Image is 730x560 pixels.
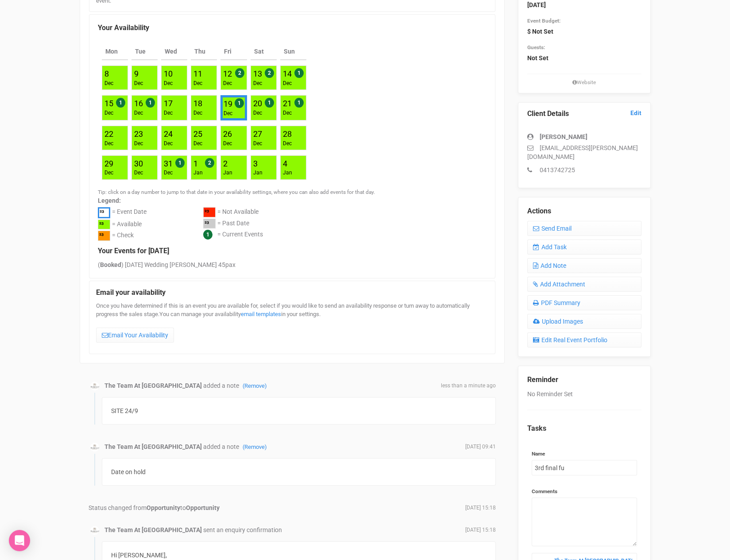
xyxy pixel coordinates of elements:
div: = Past Date [217,219,249,230]
a: 14 [283,69,292,78]
div: Dec [193,109,202,117]
legend: Your Events for [DATE] [98,246,487,256]
strong: The Team At [GEOGRAPHIC_DATA] [104,443,202,450]
div: Date on hold [102,458,496,486]
a: Add Attachment [527,277,641,292]
span: 1 [175,158,185,168]
small: Website [527,79,641,86]
div: Dec [283,80,292,87]
a: 29 [104,159,113,168]
span: added a note [203,382,267,389]
div: Dec [193,140,202,147]
strong: Opportunity [186,504,220,511]
small: Guests: [527,44,545,50]
th: Wed [161,43,187,60]
div: Dec [193,80,202,87]
a: 30 [134,159,143,168]
a: 24 [164,129,173,139]
span: added a note [203,443,267,450]
small: Event Budget: [527,18,560,24]
div: Dec [253,109,262,117]
span: 1 [146,98,155,108]
div: ²³ [203,207,216,217]
th: Mon [102,43,128,60]
a: 31 [164,159,173,168]
img: BGLogo.jpg [90,443,99,452]
strong: [DATE] [527,1,546,8]
div: Dec [104,80,113,87]
div: Open Intercom Messenger [9,530,30,551]
a: 1 [193,159,198,168]
small: Tip: click on a day number to jump to that date in your availability settings, where you can also... [98,189,375,195]
a: 15 [104,99,113,108]
div: Dec [164,80,173,87]
div: Dec [223,140,232,147]
a: 18 [193,99,202,108]
div: Dec [164,140,173,147]
strong: The Team At [GEOGRAPHIC_DATA] [104,526,202,533]
p: [EMAIL_ADDRESS][PERSON_NAME][DOMAIN_NAME] [527,143,641,161]
a: 17 [164,99,173,108]
div: = Event Date [112,207,147,220]
div: ²³ [98,231,110,241]
div: Jan [253,169,263,177]
a: 8 [104,69,109,78]
a: Edit [630,109,641,117]
th: Tue [131,43,158,60]
a: 9 [134,69,139,78]
strong: The Team At [GEOGRAPHIC_DATA] [104,382,202,389]
th: Thu [191,43,217,60]
a: Send Email [527,221,641,236]
div: Dec [253,140,262,147]
span: 1 [294,98,304,108]
div: Dec [104,169,113,177]
a: 13 [253,69,262,78]
img: BGLogo.jpg [90,382,99,390]
div: Dec [253,80,262,87]
span: less than a minute ago [441,382,496,390]
div: Dec [134,169,143,177]
strong: Opportunity [147,504,180,511]
a: 22 [104,129,113,139]
a: 4 [283,159,287,168]
div: Jan [223,169,232,177]
span: 1 [265,98,274,108]
div: Dec [164,169,173,177]
label: Comments [532,488,637,495]
label: Legend: [98,196,487,205]
span: 1 [294,68,304,78]
div: Dec [164,109,173,117]
a: email templates [241,311,281,317]
span: [DATE] 15:18 [465,504,496,512]
div: ²³ [203,219,216,229]
div: Dec [104,109,113,117]
a: PDF Summary [527,295,641,310]
a: Email Your Availability [96,328,174,343]
span: 2 [235,68,244,78]
div: Jan [283,169,292,177]
a: 23 [134,129,143,139]
div: Jan [193,169,203,177]
div: ( ) [DATE] Wedding [PERSON_NAME] 45pax [98,260,487,269]
span: 1 [203,230,212,239]
th: Fri [220,43,247,60]
span: Status changed from to [89,504,220,511]
div: = Check [112,231,134,242]
a: 27 [253,129,262,139]
div: Dec [134,109,143,117]
a: Edit Real Event Portfolio [527,332,641,348]
strong: Not Set [527,54,548,62]
legend: Reminder [527,375,641,385]
span: 2 [265,68,274,78]
img: BGLogo.jpg [90,526,99,535]
a: (Remove) [243,444,267,450]
a: 11 [193,69,202,78]
legend: Your Availability [98,23,487,33]
a: 20 [253,99,262,108]
div: ²³ [98,220,110,230]
span: 1 [235,98,244,108]
div: Dec [223,80,232,87]
a: 19 [224,99,232,108]
a: 10 [164,69,173,78]
div: SITE 24/9 [102,397,496,425]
